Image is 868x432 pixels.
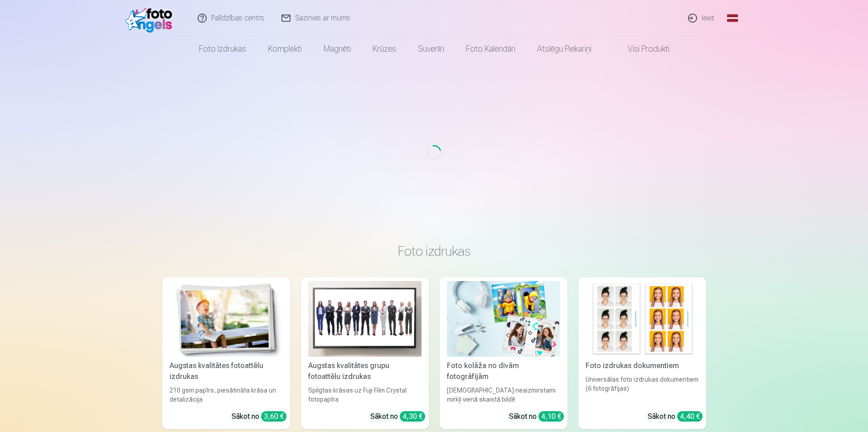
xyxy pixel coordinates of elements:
[443,360,564,382] div: Foto kolāža no divām fotogrāfijām
[170,243,699,259] h3: Foto izdrukas
[582,360,703,371] div: Foto izdrukas dokumentiem
[305,386,425,404] div: Spilgtas krāsas uz Fuji Film Crystal fotopapīra
[447,281,560,357] img: Foto kolāža no divām fotogrāfijām
[313,36,362,62] a: Magnēti
[166,360,286,382] div: Augstas kvalitātes fotoattēlu izdrukas
[400,411,425,422] div: 4,30 €
[305,360,425,382] div: Augstas kvalitātes grupu fotoattēlu izdrukas
[362,36,407,62] a: Krūzes
[188,36,257,62] a: Foto izdrukas
[407,36,455,62] a: Suvenīri
[443,386,564,404] div: [DEMOGRAPHIC_DATA] neaizmirstami mirkļi vienā skaistā bildē
[602,36,680,62] a: Visi produkti
[509,411,564,422] div: Sākot no
[301,277,429,429] a: Augstas kvalitātes grupu fotoattēlu izdrukasAugstas kvalitātes grupu fotoattēlu izdrukasSpilgtas ...
[370,411,425,422] div: Sākot no
[455,36,526,62] a: Foto kalendāri
[232,411,286,422] div: Sākot no
[440,277,567,429] a: Foto kolāža no divām fotogrāfijāmFoto kolāža no divām fotogrāfijām[DEMOGRAPHIC_DATA] neaizmirstam...
[538,411,564,422] div: 4,10 €
[308,281,422,357] img: Augstas kvalitātes grupu fotoattēlu izdrukas
[170,281,283,357] img: Augstas kvalitātes fotoattēlu izdrukas
[586,281,699,357] img: Foto izdrukas dokumentiem
[582,375,703,404] div: Universālas foto izdrukas dokumentiem (6 fotogrāfijas)
[257,36,313,62] a: Komplekti
[261,411,286,422] div: 3,60 €
[526,36,602,62] a: Atslēgu piekariņi
[162,277,290,429] a: Augstas kvalitātes fotoattēlu izdrukasAugstas kvalitātes fotoattēlu izdrukas210 gsm papīrs, piesā...
[677,411,703,422] div: 4,40 €
[648,411,703,422] div: Sākot no
[166,386,286,404] div: 210 gsm papīrs, piesātināta krāsa un detalizācija
[125,4,177,33] img: /fa1
[578,277,706,429] a: Foto izdrukas dokumentiemFoto izdrukas dokumentiemUniversālas foto izdrukas dokumentiem (6 fotogr...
